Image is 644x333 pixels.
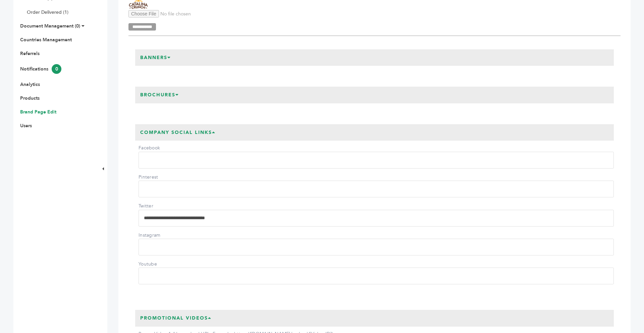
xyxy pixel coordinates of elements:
h3: Banners [135,49,176,66]
a: Countries Management [20,37,72,43]
label: Instagram [139,232,185,239]
a: Products [20,95,40,101]
h3: Company Social Links [135,124,221,141]
span: 0 [52,64,61,74]
a: Users [20,123,32,129]
a: Order Delivered (1) [27,9,68,15]
label: Pinterest [139,174,185,181]
a: Brand Page Edit [20,109,56,115]
a: Document Management (0) [20,23,80,29]
label: Twitter [139,203,185,209]
label: Youtube [139,261,185,268]
h3: Promotional Videos [135,310,217,327]
label: Facebook [139,145,185,151]
a: Notifications0 [20,66,61,72]
h3: Brochures [135,87,184,103]
a: Analytics [20,81,40,88]
a: Referrals [20,50,40,57]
